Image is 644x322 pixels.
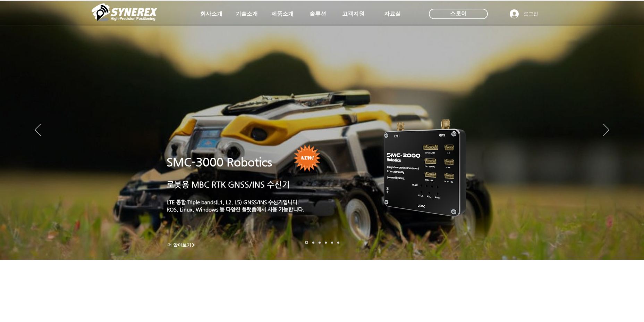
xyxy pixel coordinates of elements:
[310,10,326,18] span: 솔루션
[271,10,294,18] span: 제품소개
[521,10,541,17] span: 로그인
[167,180,290,189] a: 로봇용 MBC RTK GNSS/INS 수신기
[505,7,543,20] button: 로그인
[303,241,341,244] nav: 슬라이드
[265,7,300,21] a: 제품소개
[331,241,333,243] a: 로봇
[167,199,299,205] a: LTE 통합 Triple bands(L1, L2, L5) GNSS/INS 수신기입니다.
[35,124,41,137] button: 이전
[194,7,229,21] a: 회사소개
[305,241,308,244] a: 로봇- SMC 2000
[374,109,476,225] img: KakaoTalk_20241224_155801212.png
[603,124,609,137] button: 다음
[229,7,264,21] a: 기술소개
[375,7,410,21] a: 자료실
[429,9,488,19] div: 스토어
[312,241,314,243] a: 드론 8 - SMC 2000
[200,10,222,18] span: 회사소개
[92,2,158,23] img: 씨너렉스_White_simbol_대지 1.png
[337,241,339,243] a: 정밀농업
[167,242,191,248] span: 더 알아보기
[319,241,321,243] a: 측량 IoT
[167,156,272,169] a: SMC-3000 Robotics
[236,10,258,18] span: 기술소개
[300,7,335,21] a: 솔루션
[167,206,305,212] a: ROS, Linux, Windows 등 다양한 플랫폼에서 사용 가능합니다.
[450,10,467,17] span: 스토어
[164,241,199,249] a: 더 알아보기
[336,7,371,21] a: 고객지원
[342,10,364,18] span: 고객지원
[384,10,401,18] span: 자료실
[325,241,327,243] a: 자율주행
